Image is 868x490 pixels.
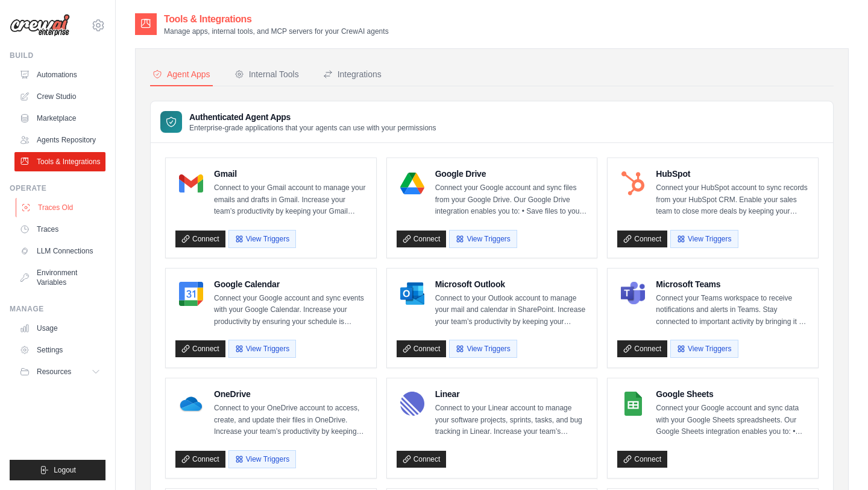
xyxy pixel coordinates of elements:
[228,230,296,248] button: View Triggers
[175,451,225,468] a: Connect
[656,402,808,438] p: Connect your Google account and sync data with your Google Sheets spreadsheets. Our Google Sheets...
[656,388,808,400] h4: Google Sheets
[37,367,71,377] span: Resources
[14,109,105,128] a: Marketplace
[14,319,105,338] a: Usage
[400,282,424,306] img: Microsoft Outlook Logo
[164,12,389,27] h2: Tools & Integrations
[179,171,203,196] img: Gmail Logo
[10,304,105,314] div: Manage
[175,231,225,247] a: Connect
[14,340,105,360] a: Settings
[10,14,70,37] img: Logo
[617,340,667,357] a: Connect
[656,168,808,180] h4: HubSpot
[232,63,301,86] button: Internal Tools
[656,182,808,218] p: Connect your HubSpot account to sync records from your HubSpot CRM. Enable your sales team to clo...
[449,340,517,358] button: View Triggers
[14,263,105,292] a: Environment Variables
[214,388,366,400] h4: OneDrive
[14,87,105,106] a: Crew Studio
[656,293,808,328] p: Connect your Teams workspace to receive notifications and alerts in Teams. Stay connected to impo...
[435,388,588,400] h4: Linear
[435,293,588,328] p: Connect to your Outlook account to manage your mail and calendar in SharePoint. Increase your tea...
[189,111,436,123] h3: Authenticated Agent Apps
[10,51,105,60] div: Build
[435,182,588,218] p: Connect your Google account and sync files from your Google Drive. Our Google Drive integration e...
[670,230,738,248] button: View Triggers
[14,65,105,84] a: Automations
[179,392,203,416] img: OneDrive Logo
[234,68,299,80] div: Internal Tools
[435,402,588,438] p: Connect to your Linear account to manage your software projects, sprints, tasks, and bug tracking...
[214,293,366,328] p: Connect your Google account and sync events with your Google Calendar. Increase your productivity...
[617,451,667,468] a: Connect
[214,182,366,218] p: Connect to your Gmail account to manage your emails and drafts in Gmail. Increase your team’s pro...
[617,231,667,247] a: Connect
[164,27,389,36] p: Manage apps, internal tools, and MCP servers for your CrewAI agents
[670,340,738,358] button: View Triggers
[621,392,645,416] img: Google Sheets Logo
[189,123,436,133] p: Enterprise-grade applications that your agents can use with your permissions
[54,465,76,475] span: Logout
[179,282,203,306] img: Google Calendar Logo
[16,198,107,217] a: Traces Old
[621,282,645,306] img: Microsoft Teams Logo
[14,241,105,261] a: LLM Connections
[14,220,105,239] a: Traces
[323,68,382,80] div: Integrations
[397,340,447,357] a: Connect
[14,130,105,150] a: Agents Repository
[435,168,588,180] h4: Google Drive
[10,460,105,480] button: Logout
[397,451,447,468] a: Connect
[153,68,210,80] div: Agent Apps
[321,63,384,86] button: Integrations
[397,231,447,247] a: Connect
[449,230,517,248] button: View Triggers
[228,340,296,358] button: View Triggers
[10,183,105,193] div: Operate
[400,171,424,196] img: Google Drive Logo
[14,152,105,171] a: Tools & Integrations
[175,340,225,357] a: Connect
[656,278,808,290] h4: Microsoft Teams
[621,171,645,196] img: HubSpot Logo
[214,402,366,438] p: Connect to your OneDrive account to access, create, and update their files in OneDrive. Increase ...
[150,63,213,86] button: Agent Apps
[435,278,588,290] h4: Microsoft Outlook
[14,362,105,381] button: Resources
[400,392,424,416] img: Linear Logo
[214,278,366,290] h4: Google Calendar
[228,450,296,468] button: View Triggers
[214,168,366,180] h4: Gmail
